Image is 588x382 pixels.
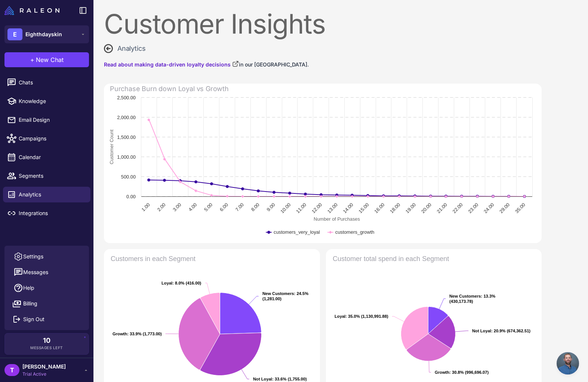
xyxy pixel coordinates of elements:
text: 1.00 [141,202,151,212]
span: [PERSON_NAME] [22,363,66,371]
text: 2,500.00 [117,95,136,100]
span: Billing [23,299,37,308]
span: Sign Out [23,315,44,323]
span: Knowledge [19,97,84,105]
span: Email Design [19,116,84,124]
text: 0.00 [126,194,136,199]
tspan: Loyal [161,281,172,285]
text: 18.00 [389,202,401,214]
text: 29.00 [498,202,511,214]
span: Chats [19,78,84,87]
span: + [30,55,34,64]
span: Segments [19,172,84,180]
tspan: Growth [435,370,449,375]
text: 10.00 [279,202,292,214]
span: Analytics [117,43,145,53]
img: Raleon Logo [4,6,59,15]
text: 2.00 [156,202,166,212]
a: Chats [3,75,90,90]
text: 11.00 [295,202,307,214]
text: 14.00 [342,202,354,214]
text: 23.00 [467,202,479,214]
span: Analytics [19,190,84,199]
tspan: Not Loyal [472,329,491,333]
text: 2,000.00 [117,115,136,120]
a: Email Design [3,112,90,128]
div: T [4,364,19,376]
span: New Chat [36,55,64,64]
text: : 13.3% (430,173.78) [449,294,495,304]
span: Campaigns [19,134,84,143]
text: : 33.6% (1,755.00) [253,377,307,381]
text: 1,500.00 [117,134,136,140]
tspan: Loyal [335,314,345,319]
button: +New Chat [4,52,89,67]
text: 21.00 [436,202,448,214]
a: Read about making data-driven loyalty decisions [104,60,239,69]
tspan: Not Loyal [253,377,272,381]
span: Trial Active [22,371,66,378]
span: Help [23,284,34,292]
button: Sign Out [7,311,86,327]
button: EEighthdayskin [4,25,89,43]
text: 15.00 [357,202,370,214]
a: Segments [3,168,90,184]
a: Campaigns [3,131,90,146]
text: 500.00 [121,174,136,180]
text: 12.00 [311,202,323,214]
text: 19.00 [404,202,417,214]
a: Analytics [3,187,90,202]
text: Customers in each Segment [111,255,196,263]
a: Help [7,280,86,296]
text: : 33.9% (1,773.00) [113,332,162,336]
text: : 20.9% (674,362.51) [472,329,530,333]
text: customers_very_loyal [274,229,320,235]
text: 8.00 [250,202,261,212]
a: Calendar [3,149,90,165]
text: 16.00 [373,202,385,214]
text: 6.00 [219,202,229,212]
text: : 30.8% (996,696.07) [435,370,489,375]
text: 24.00 [483,202,495,214]
text: : 8.0% (416.00) [161,281,201,285]
text: : 24.5% (1,281.00) [262,291,308,301]
text: 35.00 [514,202,526,214]
text: 13.00 [326,202,339,214]
text: 1,000.00 [117,154,136,160]
div: E [7,28,22,40]
div: Open chat [557,352,579,375]
span: in our [GEOGRAPHIC_DATA]. [239,61,309,68]
span: Calendar [19,153,84,161]
text: 5.00 [203,202,213,212]
span: 10 [43,337,50,344]
tspan: New Customers [262,291,294,296]
span: Messages [23,268,48,276]
span: Integrations [19,209,84,217]
text: 4.00 [187,202,198,212]
tspan: Growth [113,332,127,336]
text: : 35.0% (1,130,991.88) [335,314,388,319]
span: Eighthdayskin [25,30,62,38]
text: 22.00 [451,202,464,214]
div: Customer Insights [104,10,542,37]
text: 3.00 [172,202,182,212]
text: Customer total spend in each Segment [333,255,449,263]
text: Number of Purchases [314,216,360,222]
a: Raleon Logo [4,6,62,15]
div: Purchase Burn down Loyal vs Growth [110,84,229,94]
a: Integrations [3,205,90,221]
text: 7.00 [234,202,245,212]
span: Messages Left [30,345,63,351]
tspan: New Customers [449,294,481,298]
text: 9.00 [265,202,276,212]
a: Knowledge [3,93,90,109]
text: 20.00 [420,202,432,214]
text: customers_growth [335,229,375,235]
text: Customer Count [109,129,114,164]
span: Settings [23,252,43,261]
button: Messages [7,264,86,280]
